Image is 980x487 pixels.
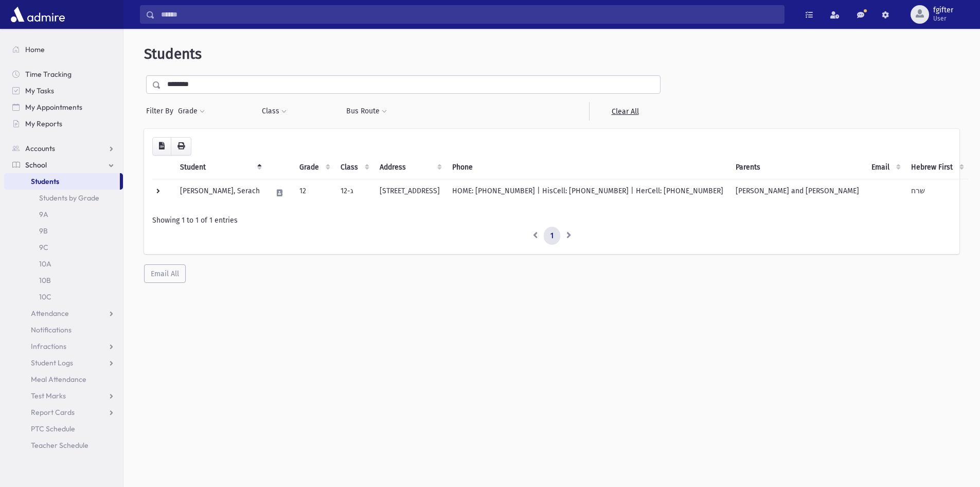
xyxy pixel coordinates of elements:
a: Accounts [4,140,123,157]
a: My Reports [4,115,123,132]
a: Test Marks [4,388,123,404]
span: Accounts [25,144,55,153]
a: Students by Grade [4,190,123,206]
a: Infractions [4,338,123,355]
a: School [4,157,123,173]
th: Email: activate to sort column ascending [865,156,905,179]
span: Students [144,45,202,62]
th: Phone [446,156,729,179]
td: [STREET_ADDRESS] [373,179,446,207]
a: PTC Schedule [4,421,123,437]
a: 9B [4,223,123,239]
span: Teacher Schedule [31,441,88,450]
a: Home [4,41,123,58]
span: fgifter [933,6,953,14]
button: CSV [152,137,171,156]
button: Print [171,137,191,156]
span: Report Cards [31,408,75,417]
span: Meal Attendance [31,375,86,384]
a: My Appointments [4,99,123,115]
a: Teacher Schedule [4,437,123,454]
span: Time Tracking [25,70,72,79]
button: Grade [177,102,205,121]
td: [PERSON_NAME] and [PERSON_NAME] [729,179,865,207]
th: Hebrew First: activate to sort column ascending [905,156,968,179]
div: Showing 1 to 1 of 1 entries [152,215,951,226]
td: 12-ג [334,179,373,207]
span: Filter By [146,106,177,116]
a: 1 [544,227,560,245]
span: Students [31,177,59,186]
span: School [25,160,47,170]
span: Infractions [31,342,66,351]
a: My Tasks [4,82,123,99]
a: Meal Attendance [4,371,123,388]
input: Search [155,5,784,24]
a: Notifications [4,322,123,338]
td: 12 [293,179,334,207]
th: Grade: activate to sort column ascending [293,156,334,179]
th: Address: activate to sort column ascending [373,156,446,179]
th: Class: activate to sort column ascending [334,156,373,179]
span: PTC Schedule [31,424,75,433]
a: Time Tracking [4,66,123,82]
th: Student: activate to sort column descending [174,156,266,179]
a: 10C [4,289,123,305]
button: Bus Route [346,102,387,121]
a: Students [4,173,120,190]
span: Home [25,45,45,54]
td: [PERSON_NAME], Serach [174,179,266,207]
span: Student Logs [31,358,73,367]
a: 9A [4,206,123,223]
a: Student Logs [4,355,123,371]
a: 10A [4,256,123,272]
a: Clear All [589,102,661,121]
td: שרח [905,179,968,207]
th: Parents [729,156,865,179]
span: My Tasks [25,86,54,95]
span: Notifications [31,325,72,334]
a: Report Cards [4,404,123,421]
span: Attendance [31,309,69,318]
a: 10B [4,272,123,289]
span: Test Marks [31,391,66,400]
span: My Appointments [25,103,82,112]
span: User [933,14,953,23]
span: My Reports [25,119,62,128]
a: Attendance [4,305,123,322]
td: HOME: [PHONE_NUMBER] | HisCell: [PHONE_NUMBER] | HerCell: [PHONE_NUMBER] [446,179,729,207]
a: 9C [4,239,123,256]
button: Email All [144,264,186,283]
img: AdmirePro [8,4,67,25]
button: Class [261,102,287,121]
